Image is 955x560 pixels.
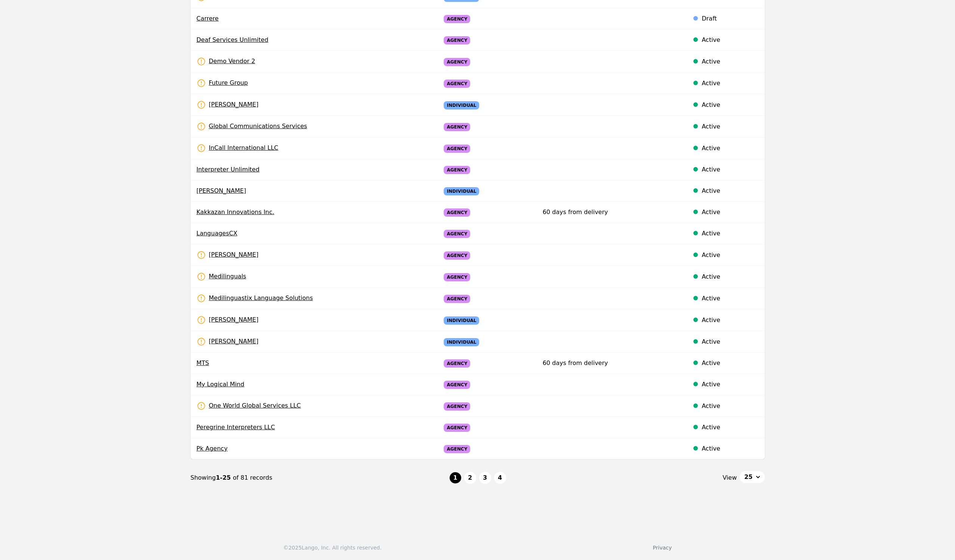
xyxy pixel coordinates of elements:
[702,186,758,195] div: Active
[702,122,758,131] div: Active
[444,381,470,389] span: Agency
[197,444,429,453] span: Pk Agency
[444,80,470,88] span: Agency
[702,316,758,325] div: Active
[702,337,758,346] div: Active
[479,472,491,484] button: 3
[444,295,470,303] span: Agency
[197,229,429,238] span: LanguagesCX
[464,472,476,484] button: 2
[444,36,470,44] span: Agency
[197,294,313,303] span: Medilinguastix Language Solutions
[283,544,382,551] div: © 2025 Lango, Inc. All rights reserved.
[702,79,758,88] div: Active
[702,208,758,217] div: Active
[702,359,758,368] div: Active
[702,251,758,260] div: Active
[444,101,479,109] span: Individual
[444,166,470,174] span: Agency
[494,472,506,484] button: 4
[702,144,758,153] div: Active
[744,473,752,482] span: 25
[197,423,429,432] span: Peregrine Interpreters LLC
[197,78,248,88] span: Future Group
[723,473,737,482] span: View
[702,294,758,303] div: Active
[197,315,259,325] span: [PERSON_NAME]
[702,165,758,174] div: Active
[740,471,764,483] button: 25
[197,143,278,153] span: InCall International LLC
[197,208,429,217] span: Kakkazan Innovations Inc.
[444,58,470,66] span: Agency
[444,359,470,368] span: Agency
[702,272,758,281] div: Active
[653,545,672,551] a: Privacy
[444,123,470,131] span: Agency
[702,35,758,44] div: Active
[444,316,479,325] span: Individual
[197,401,301,411] span: One World Global Services LLC
[444,251,470,260] span: Agency
[702,380,758,389] div: Active
[197,35,429,44] span: Deaf Services Unlimited
[197,380,429,389] span: My Logical Mind
[197,14,429,23] span: Carrere
[444,445,470,453] span: Agency
[702,229,758,238] div: Active
[197,250,259,260] span: [PERSON_NAME]
[197,186,429,195] span: [PERSON_NAME]
[444,230,470,238] span: Agency
[444,15,470,23] span: Agency
[444,273,470,281] span: Agency
[444,402,470,411] span: Agency
[191,473,449,482] div: Showing of 81 records
[444,187,479,195] span: Individual
[702,402,758,411] div: Active
[197,337,259,346] span: [PERSON_NAME]
[702,444,758,453] div: Active
[702,57,758,66] div: Active
[197,57,255,66] span: Demo Vendor 2
[197,359,429,368] span: MTS
[197,165,429,174] span: Interpreter Unlimited
[444,338,479,346] span: Individual
[216,474,233,481] span: 1-25
[702,423,758,432] div: Active
[191,460,765,496] nav: Page navigation
[444,424,470,432] span: Agency
[537,353,684,374] td: 60 days from delivery
[197,122,307,131] span: Global Communications Services
[444,145,470,153] span: Agency
[197,272,246,281] span: Medilinguals
[444,208,470,217] span: Agency
[702,100,758,109] div: Active
[197,100,259,109] span: [PERSON_NAME]
[702,14,758,23] div: Draft
[537,202,684,223] td: 60 days from delivery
